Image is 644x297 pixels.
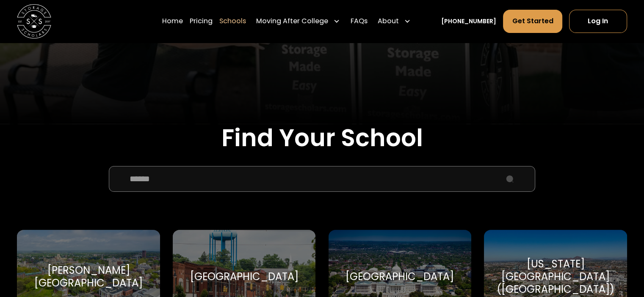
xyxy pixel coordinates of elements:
div: Moving After College [253,9,343,33]
a: FAQs [350,9,367,33]
h2: Find Your School [17,124,627,153]
img: Storage Scholars main logo [17,4,51,38]
a: Home [162,9,183,33]
a: [PHONE_NUMBER] [441,17,496,26]
div: [PERSON_NAME][GEOGRAPHIC_DATA] [27,264,149,289]
a: Schools [219,9,246,33]
div: [US_STATE][GEOGRAPHIC_DATA] ([GEOGRAPHIC_DATA]) [494,258,616,296]
a: Get Started [503,10,562,33]
div: [GEOGRAPHIC_DATA] [345,270,454,283]
a: Pricing [190,9,213,33]
a: Log In [569,10,627,33]
div: About [374,9,414,33]
div: Moving After College [256,16,328,26]
div: [GEOGRAPHIC_DATA] [190,270,299,283]
div: About [378,16,399,26]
